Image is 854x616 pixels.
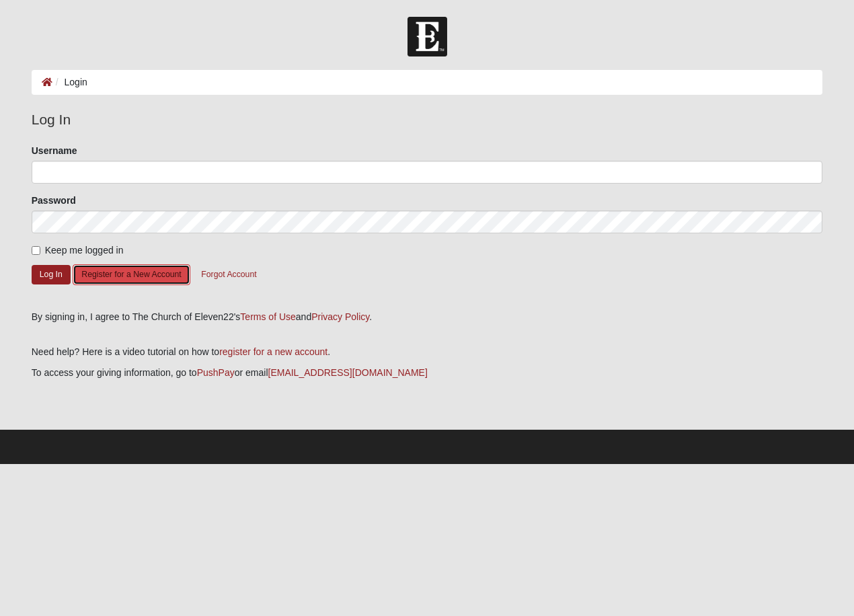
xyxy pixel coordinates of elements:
a: register for a new account [219,346,327,357]
li: Login [52,75,87,89]
legend: Log In [32,109,823,130]
img: Church of Eleven22 Logo [407,17,447,56]
input: Keep me logged in [32,246,40,255]
a: PushPay [197,367,235,378]
a: Privacy Policy [311,311,369,322]
span: Keep me logged in [45,245,124,256]
button: Register for a New Account [73,264,190,285]
button: Log In [32,265,71,284]
a: Terms of Use [240,311,295,322]
div: By signing in, I agree to The Church of Eleven22's and . [32,310,823,324]
label: Password [32,194,76,207]
p: To access your giving information, go to or email [32,366,823,380]
p: Need help? Here is a video tutorial on how to . [32,345,823,359]
label: Username [32,144,77,157]
a: [EMAIL_ADDRESS][DOMAIN_NAME] [268,367,428,378]
button: Forgot Account [192,264,265,285]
